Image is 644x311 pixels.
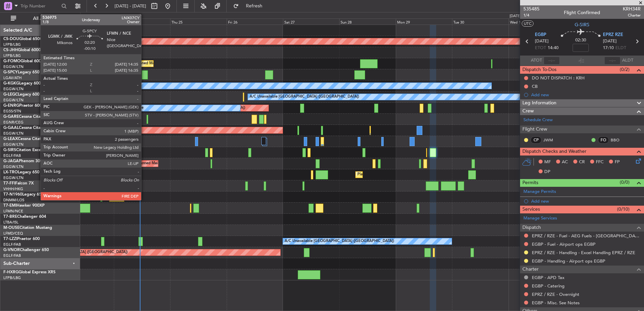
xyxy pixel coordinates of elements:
a: F-HXRGGlobal Express XRS [3,270,56,274]
span: G-VNOR [3,248,20,252]
a: EGGW/LTN [3,175,24,180]
div: Fri 26 [227,19,283,25]
div: Add new [531,198,641,204]
span: T7-N1960 [3,193,22,197]
a: LFPB/LBG [3,53,21,58]
span: G-SPCY [3,70,18,74]
span: G-JAGA [3,159,19,163]
span: G-SIRS [575,21,589,28]
a: DNMM/LOS [3,198,24,203]
span: CS-JHH [3,48,18,52]
span: M-OUSE [3,226,20,230]
a: EGLF/FAB [3,253,21,258]
a: EGGW/LTN [3,64,24,69]
input: Trip Number [21,1,59,11]
span: Flight Crew [522,126,547,133]
button: Refresh [230,1,270,11]
a: G-LEAXCessna Citation XLS [3,137,55,141]
a: EGGW/LTN [3,142,24,147]
span: G-KGKG [3,81,19,85]
span: Crew [522,107,534,115]
div: Planned Maint [GEOGRAPHIC_DATA] ([GEOGRAPHIC_DATA]) [134,59,240,69]
a: Manage Services [523,215,557,222]
a: EGGW/LTN [3,98,24,103]
div: Thu 25 [170,19,226,25]
span: Services [522,206,540,213]
a: EPRZ / RZE - Handling - Excel Handling EPRZ / RZE [532,250,635,255]
button: All Aircraft [7,13,73,24]
a: EGBP - Misc. See Notes [532,300,580,306]
span: EPRZ RZE [603,32,623,38]
span: LX-TRO [3,170,18,174]
a: EPRZ / RZE - Fuel - AEG Fuels - [GEOGRAPHIC_DATA] EPRZ / [GEOGRAPHIC_DATA] [532,233,641,239]
span: G-FOMO [3,59,21,63]
div: Flight Confirmed [564,9,600,16]
a: Manage Permits [523,188,556,195]
div: Sat 27 [283,19,339,25]
a: LTBA/ISL [3,220,19,225]
div: Mon 29 [396,19,452,25]
button: UTC [522,21,534,27]
a: T7-LZZIPraetor 600 [3,237,40,241]
div: FO [598,136,609,144]
span: G-SIRS [3,148,16,152]
div: Tue 30 [452,19,508,25]
a: LFPB/LBG [3,42,21,47]
span: 14:40 [548,45,558,51]
a: EGGW/LTN [3,131,24,136]
span: CS-DOU [3,37,19,41]
a: VHHH/HKG [3,186,23,192]
span: Dispatch Checks and Weather [522,148,586,155]
a: G-JAGAPhenom 300 [3,159,42,163]
span: (0/10) [617,206,630,213]
div: [DATE] [82,13,93,19]
a: EPRZ / RZE - Overnight [532,291,579,297]
div: CP [530,136,542,144]
a: G-KGKGLegacy 600 [3,81,41,85]
a: LX-TROLegacy 650 [3,170,39,174]
div: Planned Maint [GEOGRAPHIC_DATA] ([GEOGRAPHIC_DATA]) [357,170,463,180]
a: G-GAALCessna Citation XLS+ [3,126,59,130]
span: 17:10 [603,45,614,51]
a: M-OUSECitation Mustang [3,226,52,230]
span: T7-EMI [3,204,17,208]
span: Dispatch To-Dos [522,66,556,74]
a: G-SIRSCitation Excel [3,148,42,152]
a: EGLF/FAB [3,242,21,247]
span: MF [544,159,551,166]
span: T7-LZZI [3,237,17,241]
a: EGBP - Handling - Airport ops EGBP [532,258,605,264]
div: [DATE] [510,13,521,19]
div: A/C Unavailable [GEOGRAPHIC_DATA] ([GEOGRAPHIC_DATA]) [285,236,394,246]
span: DP [544,169,550,175]
span: F-HXRG [3,270,19,274]
span: (0/0) [620,179,630,186]
div: Planned Maint [GEOGRAPHIC_DATA] ([GEOGRAPHIC_DATA]) [137,159,243,169]
a: G-GARECessna Citation XLS+ [3,115,59,119]
span: Permits [522,179,538,187]
span: G-GARE [3,115,19,119]
span: [DATE] [535,38,549,45]
span: T7-BRE [3,215,17,219]
a: G-ENRGPraetor 600 [3,104,42,108]
span: G-GAAL [3,126,19,130]
a: G-VNORChallenger 650 [3,248,49,252]
span: 1/4 [523,12,540,18]
div: Tue 23 [58,19,114,25]
div: Add new [531,92,641,98]
div: Wed 24 [114,19,170,25]
a: CS-DOUGlobal 6500 [3,37,42,41]
span: All Aircraft [18,16,71,21]
span: T7-FFI [3,181,15,185]
a: G-LEGCLegacy 600 [3,93,39,97]
div: A/C Unavailable [116,103,143,113]
span: (0/2) [620,66,630,73]
span: EGBP [535,32,546,38]
a: G-SPCYLegacy 650 [3,70,39,74]
span: ALDT [622,57,633,64]
a: Schedule Crew [523,117,553,124]
a: LFMN/NCE [3,209,23,214]
span: G-ENRG [3,104,19,108]
span: ETOT [535,45,546,51]
div: Sun 28 [339,19,395,25]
